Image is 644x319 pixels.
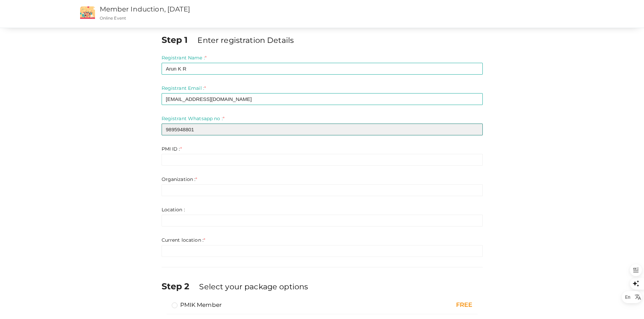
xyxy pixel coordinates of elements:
[162,124,483,135] input: Enter registrant phone no here.
[162,206,185,213] label: Location :
[162,145,182,152] label: PMI ID :
[381,301,473,310] div: FREE
[162,85,206,91] label: Registrant Email :
[80,6,95,19] img: event2.png
[162,34,196,46] label: Step 1
[162,54,207,61] label: Registrant Name :
[162,93,483,105] input: Enter registrant email here.
[162,280,198,292] label: Step 2
[197,35,294,46] label: Enter registration Details
[162,237,206,243] label: Current location :
[100,15,422,21] p: Online Event
[199,281,308,292] label: Select your package options
[100,5,190,13] a: Member Induction, [DATE]
[162,63,483,75] input: Enter registrant name here.
[172,301,222,309] label: PMIK Member
[162,115,225,122] label: Registrant Whatsapp no :
[162,176,197,183] label: Organization :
